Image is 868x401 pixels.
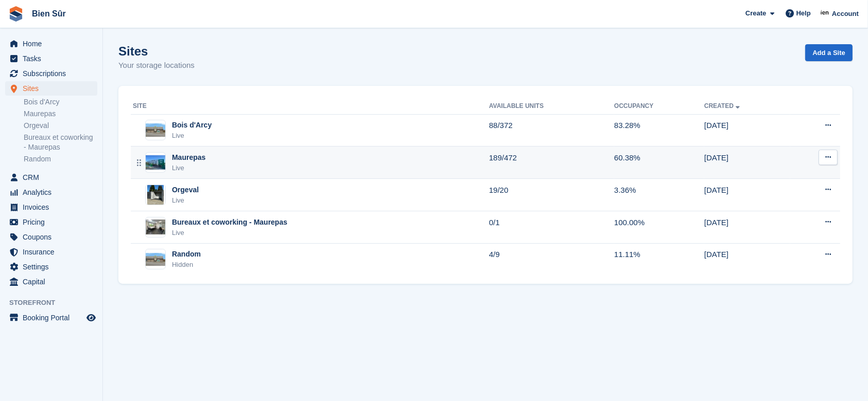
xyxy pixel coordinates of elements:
span: Create [745,8,766,19]
a: menu [5,275,97,289]
span: Account [832,9,859,19]
span: Booking Portal [23,311,84,325]
img: Image of Random site [146,253,165,266]
a: Orgeval [24,121,97,131]
div: Bureaux et coworking - Maurepas [172,217,287,228]
span: Insurance [23,245,84,259]
a: menu [5,66,97,81]
a: Bien Sûr [28,5,70,22]
a: menu [5,200,97,214]
div: Live [172,163,205,173]
span: Capital [23,275,84,289]
span: Sites [23,81,84,96]
a: menu [5,245,97,259]
span: Help [796,8,811,19]
p: Your storage locations [118,60,195,71]
td: 3.36% [614,179,704,211]
a: menu [5,215,97,229]
span: Home [23,37,84,51]
a: Add a Site [805,44,853,61]
td: 189/472 [489,147,614,179]
td: 11.11% [614,243,704,275]
a: Bureaux et coworking - Maurepas [24,133,97,152]
td: 83.28% [614,114,704,147]
th: Occupancy [614,98,704,115]
div: Live [172,228,287,238]
a: menu [5,230,97,244]
img: Image of Bois d'Arcy site [146,123,165,137]
td: [DATE] [704,147,790,179]
a: menu [5,81,97,96]
img: stora-icon-8386f47178a22dfd0bd8f6a31ec36ba5ce8667c1dd55bd0f319d3a0aa187defe.svg [8,6,24,22]
th: Available Units [489,98,614,115]
a: menu [5,37,97,51]
a: menu [5,185,97,199]
a: menu [5,311,97,325]
a: Maurepas [24,109,97,119]
a: Created [704,102,742,110]
div: Maurepas [172,152,205,163]
div: Hidden [172,260,201,270]
td: [DATE] [704,211,790,244]
img: Image of Maurepas site [146,155,165,170]
span: Analytics [23,185,84,199]
td: [DATE] [704,243,790,275]
th: Site [131,98,489,115]
td: 88/372 [489,114,614,147]
div: Orgeval [172,185,199,195]
div: Live [172,131,212,141]
td: [DATE] [704,114,790,147]
td: [DATE] [704,179,790,211]
img: Image of Bureaux et coworking - Maurepas site [146,220,165,234]
span: Invoices [23,200,84,214]
img: Image of Orgeval site [147,185,164,205]
span: Storefront [9,298,102,308]
span: CRM [23,170,84,185]
div: Bois d'Arcy [172,120,212,131]
span: Pricing [23,215,84,229]
td: 0/1 [489,211,614,244]
img: Asmaa Habri [820,8,830,19]
td: 19/20 [489,179,614,211]
span: Subscriptions [23,66,84,81]
span: Coupons [23,230,84,244]
td: 4/9 [489,243,614,275]
a: Random [24,154,97,164]
a: menu [5,170,97,185]
h1: Sites [118,44,195,58]
td: 100.00% [614,211,704,244]
span: Tasks [23,51,84,66]
div: Live [172,195,199,206]
a: Preview store [85,312,97,324]
div: Random [172,249,201,260]
a: Bois d'Arcy [24,97,97,107]
a: menu [5,260,97,274]
td: 60.38% [614,147,704,179]
span: Settings [23,260,84,274]
a: menu [5,51,97,66]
